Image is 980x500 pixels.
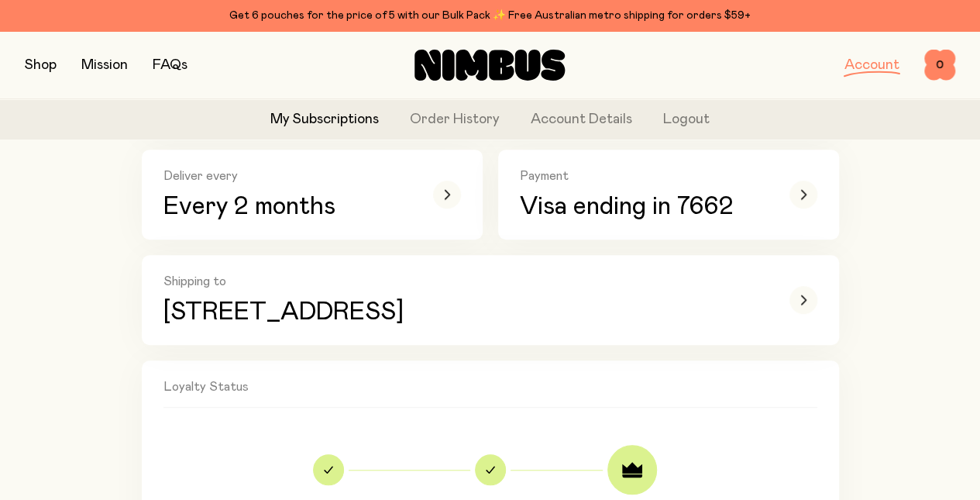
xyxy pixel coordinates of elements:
a: Account [844,58,899,72]
a: My Subscriptions [270,109,379,130]
p: Every 2 months [163,193,411,221]
a: FAQs [153,58,187,72]
h2: Shipping to [163,274,768,289]
button: Deliver everyEvery 2 months [142,150,483,240]
h2: Payment [520,168,768,184]
p: [STREET_ADDRESS] [163,298,768,326]
a: Account Details [531,109,632,130]
button: 0 [924,50,955,81]
div: Get 6 pouches for the price of 5 with our Bulk Pack ✨ Free Australian metro shipping for orders $59+ [25,6,955,25]
button: Logout [663,109,710,130]
a: Order History [410,109,500,130]
button: PaymentVisa ending in 7662 [498,150,839,240]
h2: Deliver every [163,168,411,184]
span: Visa ending in 7662 [520,193,734,221]
a: Mission [81,58,128,72]
button: Shipping to[STREET_ADDRESS] [142,255,839,345]
h2: Loyalty Status [163,379,817,408]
